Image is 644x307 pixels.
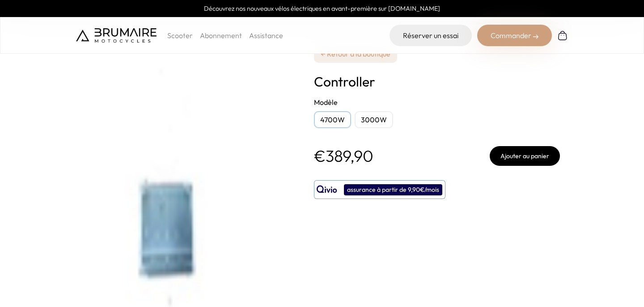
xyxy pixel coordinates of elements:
[490,146,560,166] button: Ajouter au panier
[167,30,193,41] p: Scooter
[390,25,472,46] a: Réserver un essai
[317,184,337,195] img: logo qivio
[344,184,442,195] div: assurance à partir de 9,90€/mois
[477,25,552,46] div: Commander
[314,180,445,199] button: assurance à partir de 9,90€/mois
[355,111,393,128] div: 3000W
[533,34,538,39] img: right-arrow-2.png
[314,147,373,165] p: €389,90
[76,28,157,43] img: Brumaire Motocycles
[314,111,351,128] div: 4700W
[557,30,568,41] img: Panier
[249,31,283,40] a: Assistance
[200,31,242,40] a: Abonnement
[314,97,560,108] h2: Modèle
[314,74,560,90] h1: Controller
